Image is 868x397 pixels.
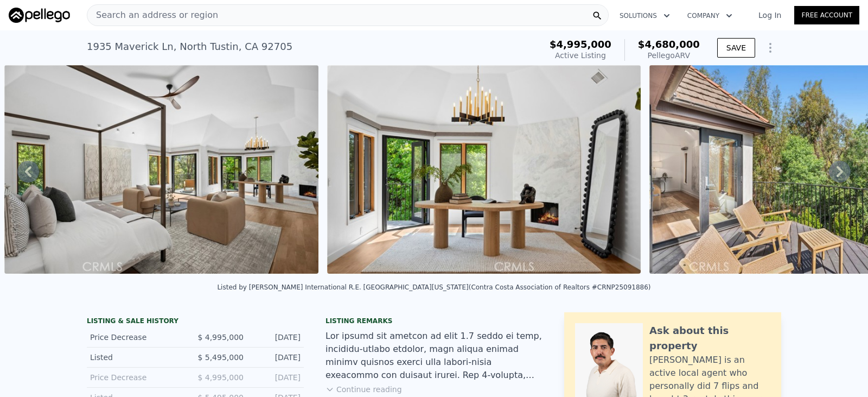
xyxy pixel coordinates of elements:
[90,332,187,343] div: Price Decrease
[745,10,794,21] a: Log In
[9,8,70,23] img: Pellego
[87,317,304,327] div: LISTING & SALE HISTORY
[327,65,641,274] img: Sale: 166283739 Parcel: 63033486
[197,333,244,342] span: $ 4,995,000
[4,65,318,274] img: Sale: 166283739 Parcel: 63033486
[252,372,301,383] div: [DATE]
[87,39,292,54] div: 1935 Maverick Ln , North Tustin , CA 92705
[555,51,606,60] span: Active Listing
[87,9,218,22] span: Search an address or region
[679,6,741,26] button: Company
[550,39,611,50] span: $4,995,000
[759,37,781,59] button: Show Options
[90,352,187,363] div: Listed
[325,330,542,382] div: Lor ipsumd sit ametcon ad elit 1.7 seddo ei temp, incididu-utlabo etdolor, magn aliqua enimad min...
[325,384,402,395] button: Continue reading
[252,332,301,343] div: [DATE]
[649,323,770,354] div: Ask about this property
[717,38,755,58] button: SAVE
[197,353,244,362] span: $ 5,495,000
[325,317,542,325] div: Listing remarks
[90,372,187,383] div: Price Decrease
[217,283,650,291] div: Listed by [PERSON_NAME] International R.E. [GEOGRAPHIC_DATA][US_STATE] (Contra Costa Association ...
[197,373,244,382] span: $ 4,995,000
[638,50,700,61] div: Pellego ARV
[794,6,859,24] a: Free Account
[611,6,679,26] button: Solutions
[252,352,301,363] div: [DATE]
[638,39,700,50] span: $4,680,000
